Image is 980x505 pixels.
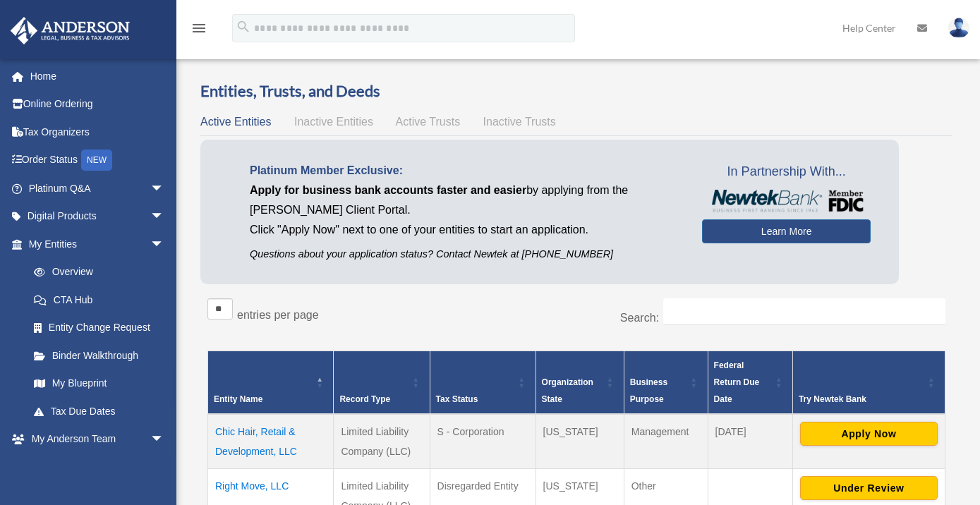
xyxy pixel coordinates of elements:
th: Record Type: Activate to sort [334,351,430,414]
th: Try Newtek Bank : Activate to sort [792,351,945,414]
td: Limited Liability Company (LLC) [334,414,430,469]
a: My Anderson Teamarrow_drop_down [10,425,186,454]
th: Federal Return Due Date: Activate to sort [708,351,792,414]
th: Organization State: Activate to sort [536,351,624,414]
span: arrow_drop_down [150,425,179,454]
a: Entity Change Request [20,314,179,342]
a: menu [190,25,207,37]
a: Learn More [702,219,871,243]
span: Business Purpose [630,377,667,404]
span: arrow_drop_down [150,230,179,259]
span: Active Trusts [396,116,461,128]
span: In Partnership With... [702,161,871,183]
td: Management [624,414,708,469]
p: Platinum Member Exclusive: [250,161,681,181]
span: Record Type [339,394,390,404]
td: S - Corporation [430,414,536,469]
span: Active Entities [200,116,271,128]
span: Inactive Entities [294,116,373,128]
a: CTA Hub [20,286,179,314]
th: Entity Name: Activate to invert sorting [208,351,334,414]
th: Business Purpose: Activate to sort [624,351,708,414]
span: arrow_drop_down [150,453,179,482]
img: NewtekBankLogoSM.png [709,190,864,212]
span: arrow_drop_down [150,174,179,203]
span: Entity Name [214,394,262,404]
img: Anderson Advisors Platinum Portal [6,17,134,44]
span: Organization State [542,377,593,404]
label: entries per page [237,309,319,321]
a: Online Ordering [10,90,186,118]
label: Search: [620,312,659,324]
a: Binder Walkthrough [20,341,179,370]
span: Inactive Trusts [483,116,556,128]
a: Tax Due Dates [20,397,179,425]
a: My Entitiesarrow_drop_down [10,230,179,258]
button: Under Review [800,476,938,500]
a: Order StatusNEW [10,146,186,175]
i: search [236,19,251,35]
div: Try Newtek Bank [799,391,924,408]
a: My Documentsarrow_drop_down [10,453,186,481]
td: [US_STATE] [536,414,624,469]
p: by applying from the [PERSON_NAME] Client Portal. [250,181,681,220]
a: Platinum Q&Aarrow_drop_down [10,174,186,202]
div: NEW [81,150,112,171]
span: arrow_drop_down [150,202,179,231]
a: Overview [20,258,171,286]
span: Federal Return Due Date [714,360,760,404]
p: Questions about your application status? Contact Newtek at [PHONE_NUMBER] [250,245,681,263]
h3: Entities, Trusts, and Deeds [200,80,952,102]
th: Tax Status: Activate to sort [430,351,536,414]
img: User Pic [948,18,969,38]
p: Click "Apply Now" next to one of your entities to start an application. [250,220,681,240]
td: [DATE] [708,414,792,469]
a: Home [10,62,186,90]
a: My Blueprint [20,370,179,398]
span: Tax Status [436,394,478,404]
a: Tax Organizers [10,118,186,146]
td: Chic Hair, Retail & Development, LLC [208,414,334,469]
i: menu [190,20,207,37]
span: Apply for business bank accounts faster and easier [250,184,526,196]
a: Digital Productsarrow_drop_down [10,202,186,231]
button: Apply Now [800,422,938,446]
